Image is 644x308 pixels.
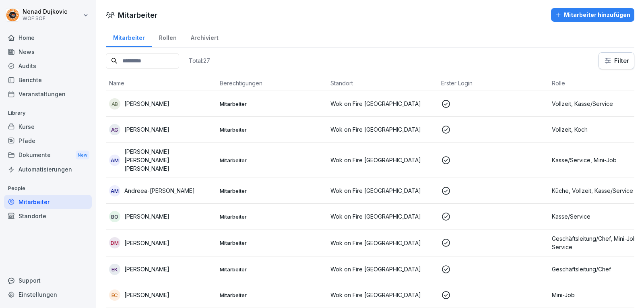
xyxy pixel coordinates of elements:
[220,239,324,246] p: Mitarbeiter
[4,45,92,59] a: News
[220,266,324,273] p: Mitarbeiter
[4,273,92,287] div: Support
[4,107,92,120] p: Library
[109,124,120,135] div: AG
[124,239,169,247] p: [PERSON_NAME]
[438,76,549,91] th: Erster Login
[23,16,67,21] p: WOF SOF
[109,211,120,222] div: BO
[330,186,435,195] p: Wok on Fire [GEOGRAPHIC_DATA]
[330,291,435,299] p: Wok on Fire [GEOGRAPHIC_DATA]
[109,185,120,196] div: AM
[76,151,89,160] div: New
[220,100,324,107] p: Mitarbeiter
[109,289,120,301] div: EC
[124,212,169,221] p: [PERSON_NAME]
[4,59,92,73] a: Audits
[4,87,92,101] a: Veranstaltungen
[124,291,169,299] p: [PERSON_NAME]
[220,291,324,299] p: Mitarbeiter
[4,148,92,163] a: DokumenteNew
[152,27,184,47] a: Rollen
[109,155,120,166] div: AM
[109,98,120,110] div: AB
[551,8,634,22] button: Mitarbeiter hinzufügen
[4,73,92,87] a: Berichte
[220,126,324,133] p: Mitarbeiter
[23,8,67,15] p: Nenad Dujkovic
[220,213,324,220] p: Mitarbeiter
[4,209,92,223] a: Standorte
[330,156,435,164] p: Wok on Fire [GEOGRAPHIC_DATA]
[124,99,169,108] p: [PERSON_NAME]
[124,147,213,173] p: [PERSON_NAME] [PERSON_NAME] [PERSON_NAME]
[220,157,324,164] p: Mitarbeiter
[4,31,92,45] a: Home
[330,99,435,108] p: Wok on Fire [GEOGRAPHIC_DATA]
[4,162,92,176] a: Automatisierungen
[4,120,92,134] a: Kurse
[124,125,169,134] p: [PERSON_NAME]
[109,264,120,275] div: EK
[4,182,92,195] p: People
[4,287,92,302] a: Einstellungen
[124,265,169,273] p: [PERSON_NAME]
[124,186,195,195] p: Andreea-[PERSON_NAME]
[220,187,324,194] p: Mitarbeiter
[599,53,634,69] button: Filter
[327,76,438,91] th: Standort
[330,212,435,221] p: Wok on Fire [GEOGRAPHIC_DATA]
[118,10,157,21] h1: Mitarbeiter
[604,57,629,65] div: Filter
[330,239,435,247] p: Wok on Fire [GEOGRAPHIC_DATA]
[4,148,92,163] div: Dokumente
[189,57,210,64] p: Total: 27
[4,134,92,148] a: Pfade
[106,27,152,47] a: Mitarbeiter
[4,195,92,209] a: Mitarbeiter
[330,265,435,273] p: Wok on Fire [GEOGRAPHIC_DATA]
[330,125,435,134] p: Wok on Fire [GEOGRAPHIC_DATA]
[555,10,630,19] div: Mitarbeiter hinzufügen
[184,27,225,47] a: Archiviert
[217,76,327,91] th: Berechtigungen
[106,76,217,91] th: Name
[109,237,120,248] div: DM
